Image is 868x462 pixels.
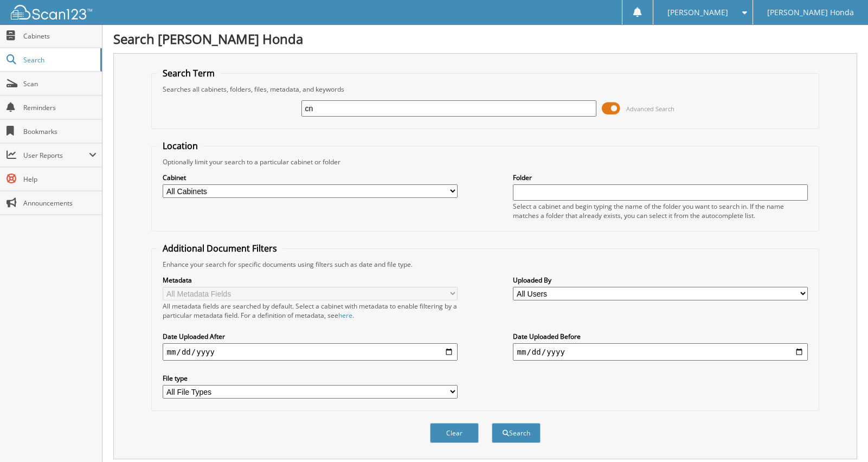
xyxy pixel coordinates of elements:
[667,9,728,16] span: [PERSON_NAME]
[163,173,458,182] label: Cabinet
[23,198,97,208] span: Announcements
[157,242,282,254] legend: Additional Document Filters
[23,79,97,88] span: Scan
[157,85,814,94] div: Searches all cabinets, folders, files, metadata, and keywords
[513,173,808,182] label: Folder
[814,410,868,462] iframe: Chat Widget
[23,55,95,65] span: Search
[626,105,674,113] span: Advanced Search
[157,67,220,79] legend: Search Term
[513,202,808,220] div: Select a cabinet and begin typing the name of the folder you want to search in. If the name match...
[430,423,479,443] button: Clear
[157,157,814,166] div: Optionally limit your search to a particular cabinet or folder
[157,260,814,269] div: Enhance your search for specific documents using filters such as date and file type.
[23,127,97,136] span: Bookmarks
[163,343,458,361] input: start
[767,9,854,16] span: [PERSON_NAME] Honda
[23,103,97,112] span: Reminders
[23,31,97,41] span: Cabinets
[163,275,458,285] label: Metadata
[338,311,352,320] a: here
[163,374,458,383] label: File type
[23,151,89,160] span: User Reports
[23,175,97,184] span: Help
[11,5,92,20] img: scan123-logo-white.svg
[513,275,808,285] label: Uploaded By
[157,140,203,152] legend: Location
[492,423,541,443] button: Search
[513,343,808,361] input: end
[113,30,857,48] h1: Search [PERSON_NAME] Honda
[513,332,808,341] label: Date Uploaded Before
[163,301,458,320] div: All metadata fields are searched by default. Select a cabinet with metadata to enable filtering b...
[163,332,458,341] label: Date Uploaded After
